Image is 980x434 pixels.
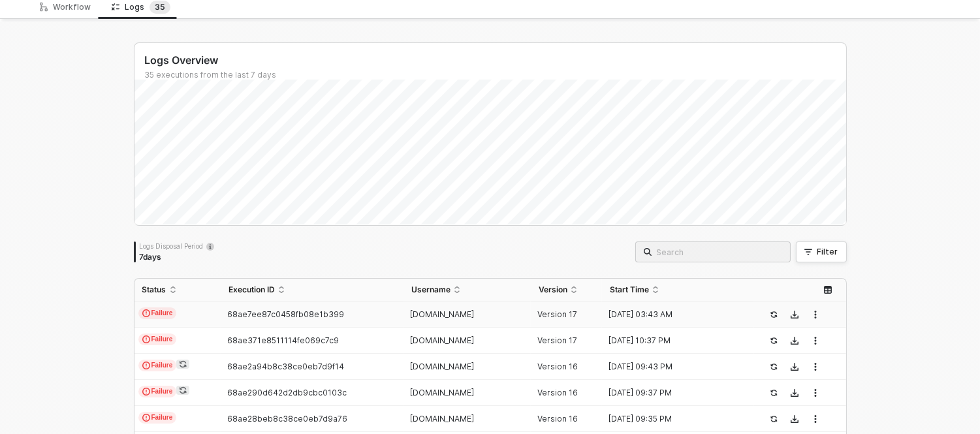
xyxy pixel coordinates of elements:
[770,363,778,371] span: icon-success-page
[602,279,755,302] th: Start Time
[410,362,474,371] span: [DOMAIN_NAME]
[138,412,177,424] span: Failure
[791,311,798,318] span: icon-download
[142,335,150,343] span: icon-exclamation
[602,414,744,424] div: [DATE] 09:35 PM
[537,335,577,345] span: Version 17
[179,386,187,394] span: icon-sync
[160,2,165,12] span: 5
[145,54,846,67] div: Logs Overview
[227,362,344,371] span: 68ae2a94b8c38ce0eb7d9f14
[142,362,150,369] span: icon-exclamation
[770,389,778,397] span: icon-success-page
[791,337,798,345] span: icon-download
[227,414,347,424] span: 68ae28beb8c38ce0eb7d9a76
[112,1,170,14] div: Logs
[602,309,744,320] div: [DATE] 03:43 AM
[227,388,347,397] span: 68ae290d642d2db9cbc0103c
[602,388,744,398] div: [DATE] 09:37 PM
[824,286,832,294] span: icon-table
[411,285,450,295] span: Username
[155,2,160,12] span: 3
[539,285,567,295] span: Version
[179,360,187,368] span: icon-sync
[531,279,602,302] th: Version
[537,414,578,424] span: Version 16
[770,415,778,423] span: icon-success-page
[537,309,577,319] span: Version 17
[227,309,344,319] span: 68ae7ee87c0458fb08e1b399
[410,414,474,424] span: [DOMAIN_NAME]
[770,311,778,318] span: icon-success-page
[817,247,838,257] div: Filter
[142,388,150,395] span: icon-exclamation
[796,241,847,262] button: Filter
[227,335,339,345] span: 68ae371e8511114fe069c7c9
[138,360,177,371] span: Failure
[791,415,798,423] span: icon-download
[657,245,782,259] input: Search
[410,309,474,319] span: [DOMAIN_NAME]
[610,285,649,295] span: Start Time
[140,241,214,251] div: Logs Disposal Period
[138,333,177,345] span: Failure
[229,285,275,295] span: Execution ID
[791,363,798,371] span: icon-download
[138,386,177,397] span: Failure
[537,362,578,371] span: Version 16
[770,337,778,345] span: icon-success-page
[537,388,578,397] span: Version 16
[410,335,474,345] span: [DOMAIN_NAME]
[140,252,214,262] div: 7 days
[145,70,846,80] div: 35 executions from the last 7 days
[150,1,170,14] sup: 35
[142,309,150,317] span: icon-exclamation
[142,414,150,422] span: icon-exclamation
[410,388,474,397] span: [DOMAIN_NAME]
[138,307,177,319] span: Failure
[221,279,403,302] th: Execution ID
[602,362,744,372] div: [DATE] 09:43 PM
[602,335,744,346] div: [DATE] 10:37 PM
[791,389,798,397] span: icon-download
[40,2,91,12] div: Workflow
[142,285,166,294] span: Status
[403,279,531,302] th: Username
